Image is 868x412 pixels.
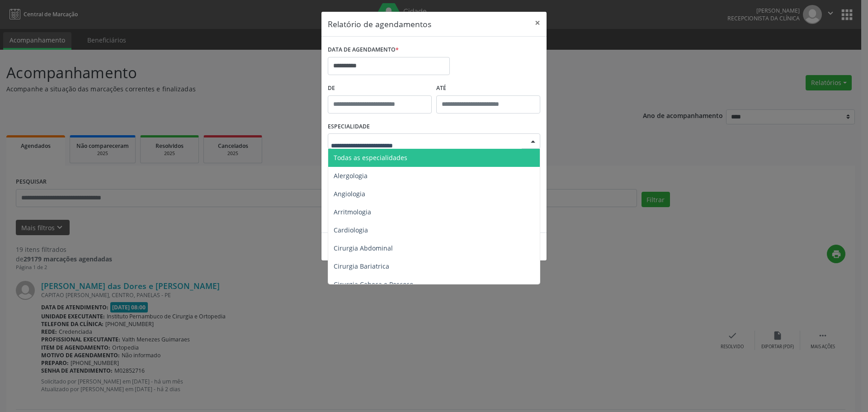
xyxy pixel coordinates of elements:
label: De [328,81,432,95]
label: ESPECIALIDADE [328,120,370,134]
label: DATA DE AGENDAMENTO [328,43,399,57]
button: Close [528,12,547,34]
span: Arritmologia [334,208,371,216]
span: Cirurgia Bariatrica [334,262,389,270]
span: Cirurgia Cabeça e Pescoço [334,280,413,289]
label: ATÉ [436,81,540,95]
span: Alergologia [334,171,368,180]
span: Cardiologia [334,226,368,234]
h5: Relatório de agendamentos [328,18,431,30]
span: Cirurgia Abdominal [334,244,393,252]
span: Todas as especialidades [334,153,407,162]
span: Angiologia [334,189,365,198]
